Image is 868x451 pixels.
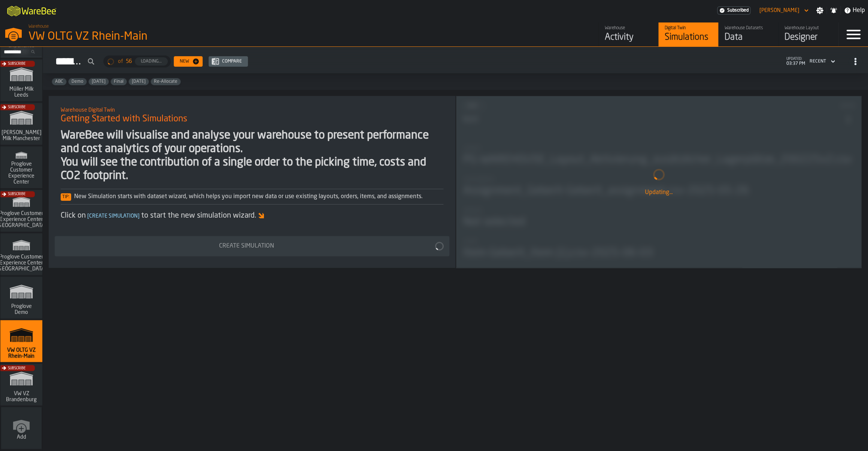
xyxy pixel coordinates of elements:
span: Demo [69,79,87,84]
div: DropdownMenuValue-Sebastian Petruch Petruch [756,6,810,15]
span: Add [17,434,26,440]
button: button-New [174,56,203,67]
span: Re-Allocate [151,79,180,84]
span: VW OLTG VZ Rhein-Main [3,347,39,359]
h2: Sub Title [61,106,443,113]
span: 03:37 PM [786,61,805,66]
a: link-to-/wh/i/44979e6c-6f66-405e-9874-c1e29f02a54a/feed/ [598,22,658,46]
a: link-to-/wh/new [1,407,42,450]
a: link-to-/wh/i/44979e6c-6f66-405e-9874-c1e29f02a54a/simulations [658,22,718,46]
a: link-to-/wh/i/44979e6c-6f66-405e-9874-c1e29f02a54a/data [718,22,778,46]
div: Menu Subscription [717,6,750,15]
span: Subscribe [8,105,25,109]
span: Subscribe [8,192,25,196]
div: Digital Twin [665,25,712,31]
a: link-to-/wh/i/fa05c68f-4c9c-4120-ba7f-9a7e5740d4da/simulations [0,363,42,407]
span: Getting Started with Simulations [61,113,187,125]
span: Create Simulation [86,214,141,219]
span: Subscribe [8,366,25,370]
button: button-Create Simulation [55,236,449,256]
a: link-to-/wh/i/b725f59e-a7b8-4257-9acf-85a504d5909c/simulations [0,233,42,276]
a: link-to-/wh/i/44979e6c-6f66-405e-9874-c1e29f02a54a/simulations [0,320,42,363]
span: ] [138,214,140,219]
div: Data [725,31,772,43]
div: Create Simulation [59,242,434,251]
div: Loading... [138,59,165,64]
div: DropdownMenuValue-4 [810,59,826,64]
span: Feb/25 [89,79,109,84]
span: Final [111,79,127,84]
div: New Simulation starts with dataset wizard, which helps you import new data or use existing layout... [61,192,443,201]
label: button-toggle-Settings [813,7,826,14]
span: Proglove Customer Experience Center [3,161,39,185]
label: button-toggle-Notifications [827,7,840,14]
span: updated: [786,57,805,61]
a: link-to-/wh/i/9ddcc54a-0a13-4fa4-8169-7a9b979f5f30/simulations [0,59,42,103]
div: Activity [605,31,652,43]
span: Jan/25 [129,79,149,84]
span: Tip: [61,193,71,201]
span: ABC [52,79,66,84]
div: VW OLTG VZ Rhein-Main [28,30,231,43]
div: Compare [219,59,245,64]
div: ItemListCard- [49,96,455,268]
div: Click on to start the new simulation wizard. [61,211,443,221]
div: Designer [784,31,832,43]
span: Proglove Demo [3,303,39,315]
span: 56 [126,58,132,64]
div: DropdownMenuValue-Sebastian Petruch Petruch [759,7,799,13]
div: Warehouse Layout [784,25,832,31]
div: DropdownMenuValue-4 [807,57,837,66]
div: title-Getting Started with Simulations [55,102,449,129]
a: link-to-/wh/i/e36b03eb-bea5-40ab-83a2-6422b9ded721/simulations [0,276,42,320]
a: link-to-/wh/i/ad8a128b-0962-41b6-b9c5-f48cc7973f93/simulations [0,146,42,190]
a: link-to-/wh/i/fa949e79-6535-42a1-9210-3ec8e248409d/simulations [0,190,42,233]
div: Warehouse Datasets [725,25,772,31]
label: button-toggle-Menu [838,22,868,46]
span: Subscribed [727,8,749,13]
button: button-Compare [209,56,248,67]
span: of [118,58,123,64]
span: [ [87,214,89,219]
a: link-to-/wh/i/44979e6c-6f66-405e-9874-c1e29f02a54a/designer [778,22,838,46]
span: Subscribe [8,62,25,66]
div: New [177,59,192,64]
button: button-Loading... [135,57,168,66]
span: Warehouse [28,24,49,29]
span: Help [853,6,865,15]
a: link-to-/wh/i/b09612b5-e9f1-4a3a-b0a4-784729d61419/simulations [0,103,42,146]
div: Warehouse [605,25,652,31]
div: WareBee will visualise and analyse your warehouse to present performance and cost analytics of yo... [61,129,443,183]
div: ItemListCard-DashboardItemContainer [456,96,861,268]
div: Updating... [462,188,855,197]
div: Simulations [665,31,712,43]
div: ButtonLoadMore-Loading...-Prev-First-Last [100,55,174,67]
a: link-to-/wh/i/44979e6c-6f66-405e-9874-c1e29f02a54a/settings/billing [717,6,750,15]
h2: button-Simulations [43,47,868,73]
label: button-toggle-Help [841,6,868,15]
